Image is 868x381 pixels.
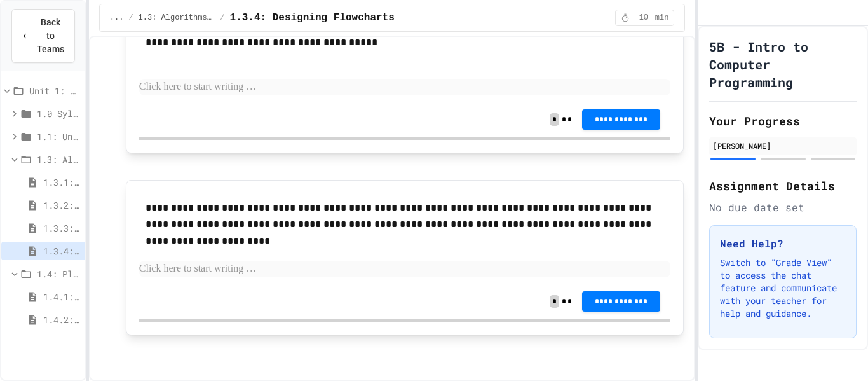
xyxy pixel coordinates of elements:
[43,313,80,326] span: 1.4.2: Problem Solving Reflection
[720,236,846,251] h3: Need Help?
[43,221,80,235] span: 1.3.3: Visualizing Logic with Flowcharts
[11,9,75,63] button: Back to Teams
[37,16,64,56] span: Back to Teams
[720,256,846,320] p: Switch to "Grade View" to access the chat feature and communicate with your teacher for help and ...
[29,84,80,97] span: Unit 1: Solving Problems in Computer Science
[110,13,124,23] span: ...
[43,290,80,303] span: 1.4.1: Understanding Games with Flowcharts
[709,38,857,91] h1: 5B - Intro to Computer Programming
[655,13,669,23] span: min
[37,130,80,143] span: 1.1: Unit Overview
[43,244,80,258] span: 1.3.4: Designing Flowcharts
[713,140,853,151] div: [PERSON_NAME]
[43,176,80,189] span: 1.3.1: The Power of Algorithms
[43,198,80,212] span: 1.3.2: Specifying Ideas with Pseudocode
[37,107,80,120] span: 1.0 Syllabus
[709,177,857,195] h2: Assignment Details
[709,200,857,215] div: No due date set
[709,112,857,130] h2: Your Progress
[128,13,133,23] span: /
[37,153,80,166] span: 1.3: Algorithms - from Pseudocode to Flowcharts
[230,10,395,25] span: 1.3.4: Designing Flowcharts
[37,267,80,281] span: 1.4: Playing Games
[139,13,215,23] span: 1.3: Algorithms - from Pseudocode to Flowcharts
[220,13,224,23] span: /
[634,13,654,23] span: 10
